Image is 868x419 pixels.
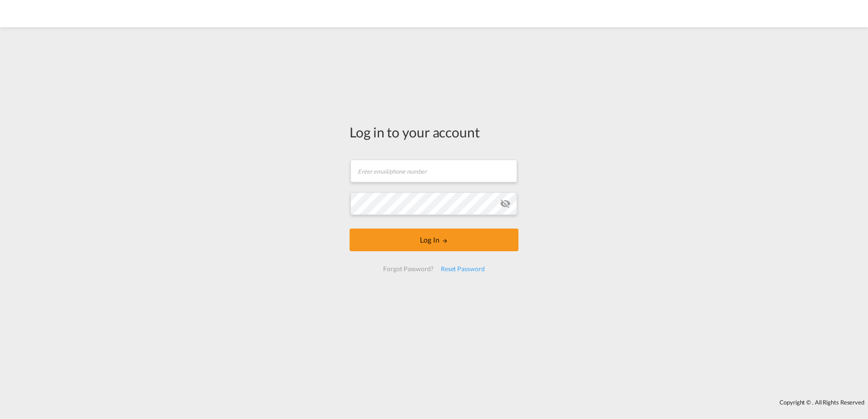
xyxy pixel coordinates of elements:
button: LOGIN [350,229,518,251]
md-icon: icon-eye-off [500,198,511,209]
div: Log in to your account [350,122,518,141]
input: Enter email/phone number [350,160,517,182]
div: Forgot Password? [380,261,437,277]
div: Reset Password [437,261,488,277]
